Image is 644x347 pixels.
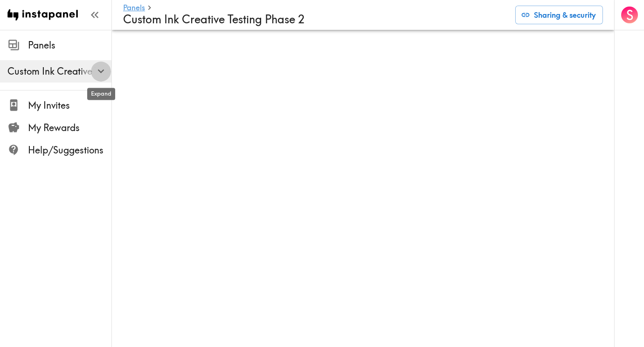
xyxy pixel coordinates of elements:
button: S [620,6,639,24]
div: Expand [87,88,115,100]
span: Help/Suggestions [28,144,111,157]
span: My Rewards [28,121,111,134]
span: Panels [28,39,111,52]
span: S [627,7,634,23]
span: Custom Ink Creative Testing Phase 2 [7,65,111,78]
h4: Custom Ink Creative Testing Phase 2 [123,13,508,26]
span: My Invites [28,99,111,112]
button: Sharing & security [515,6,603,24]
a: Panels [123,4,145,13]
